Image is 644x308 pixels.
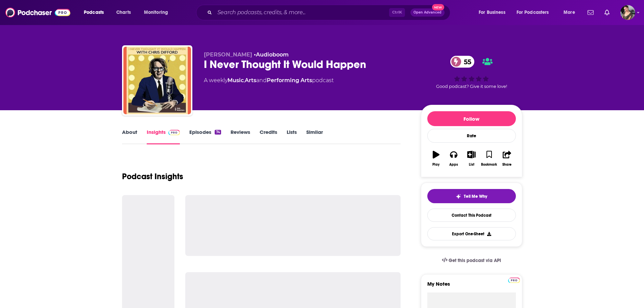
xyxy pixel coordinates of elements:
[231,129,250,144] a: Reviews
[244,77,245,84] span: ,
[306,129,323,144] a: Similar
[432,163,439,167] div: Play
[427,281,516,292] label: My Notes
[620,5,635,20] button: Show profile menu
[204,76,334,85] div: A weekly podcast
[147,129,180,144] a: InsightsPodchaser Pro
[112,7,135,18] a: Charts
[479,8,505,17] span: For Business
[436,252,507,269] a: Get this podcast via API
[427,227,516,240] button: Export One-Sheet
[5,6,70,19] img: Podchaser - Follow, Share and Rate Podcasts
[512,7,559,18] button: open menu
[215,7,389,18] input: Search podcasts, credits, & more...
[122,129,137,144] a: About
[432,4,444,10] span: New
[215,130,221,135] div: 74
[469,163,474,167] div: List
[144,8,168,17] span: Monitoring
[123,47,191,114] img: I Never Thought It Would Happen
[464,194,487,199] span: Tell Me Why
[427,189,516,203] button: tell me why sparkleTell Me Why
[260,129,277,144] a: Credits
[449,163,458,167] div: Apps
[421,51,522,93] div: 55Good podcast? Give it some love!
[84,8,104,17] span: Podcasts
[139,7,177,18] button: open menu
[508,277,520,283] a: Pro website
[254,51,289,58] span: •
[450,56,475,68] a: 55
[256,51,289,58] a: Audioboom
[436,84,507,89] span: Good podcast? Give it some love!
[620,5,635,20] span: Logged in as Flossie22
[202,5,457,20] div: Search podcasts, credits, & more...
[256,77,267,84] span: and
[122,171,183,182] h1: Podcast Insights
[585,7,596,18] a: Show notifications dropdown
[410,8,445,17] button: Open AdvancedNew
[267,77,312,84] a: Performing Arts
[502,163,511,167] div: Share
[168,130,180,135] img: Podchaser Pro
[427,209,516,222] a: Contact This Podcast
[481,163,497,167] div: Bookmark
[427,129,516,143] div: Rate
[449,258,501,263] span: Get this podcast via API
[517,8,549,17] span: For Podcasters
[564,8,575,17] span: More
[456,194,461,199] img: tell me why sparkle
[116,8,131,17] span: Charts
[228,77,244,84] a: Music
[245,77,256,84] a: Arts
[427,146,445,171] button: Play
[457,56,475,68] span: 55
[427,111,516,126] button: Follow
[413,11,442,14] span: Open Advanced
[462,146,480,171] button: List
[204,51,252,58] span: [PERSON_NAME]
[389,8,405,17] span: Ctrl K
[474,7,514,18] button: open menu
[445,146,462,171] button: Apps
[508,278,520,283] img: Podchaser Pro
[189,129,221,144] a: Episodes74
[287,129,297,144] a: Lists
[480,146,498,171] button: Bookmark
[559,7,583,18] button: open menu
[79,7,113,18] button: open menu
[620,5,635,20] img: User Profile
[602,7,612,18] a: Show notifications dropdown
[498,146,516,171] button: Share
